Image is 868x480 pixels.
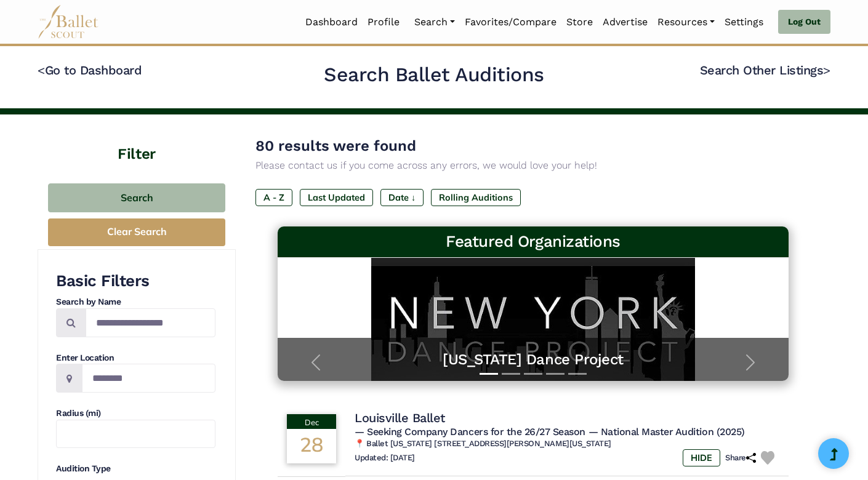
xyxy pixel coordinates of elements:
[300,9,363,35] a: Dashboard
[255,137,416,154] span: 80 results were found
[38,63,142,78] a: <Go to Dashboard
[355,426,585,438] span: — Seeking Company Dancers for the 26/27 Season
[561,9,598,35] a: Store
[778,10,830,34] a: Log Out
[82,364,215,393] input: Location
[589,426,745,438] span: — National Master Audition (2025)
[355,453,415,463] h6: Updated: [DATE]
[38,114,236,165] h4: Filter
[380,189,424,206] label: Date ↓
[48,183,225,212] button: Search
[86,308,215,337] input: Search by names...
[355,410,445,426] h4: Louisville Ballet
[363,9,404,35] a: Profile
[255,158,811,174] p: Please contact us if you come across any errors, we would love your help!
[460,9,561,35] a: Favorites/Compare
[255,189,292,206] label: A - Z
[287,231,779,252] h3: Featured Organizations
[683,449,720,466] label: HIDE
[56,407,215,420] h4: Radius (mi)
[546,367,565,381] button: Slide 4
[700,63,830,78] a: Search Other Listings>
[287,429,336,463] div: 28
[56,352,215,364] h4: Enter Location
[300,189,373,206] label: Last Updated
[431,189,521,206] label: Rolling Auditions
[823,62,830,78] code: >
[568,367,587,381] button: Slide 5
[502,367,520,381] button: Slide 2
[598,9,653,35] a: Advertise
[56,271,215,292] h3: Basic Filters
[48,218,225,246] button: Clear Search
[324,62,544,88] h2: Search Ballet Auditions
[409,9,460,35] a: Search
[56,463,215,475] h4: Audition Type
[524,367,542,381] button: Slide 3
[355,439,779,449] h6: 📍 Ballet [US_STATE] [STREET_ADDRESS][PERSON_NAME][US_STATE]
[287,414,336,429] div: Dec
[480,367,498,381] button: Slide 1
[720,9,768,35] a: Settings
[653,9,720,35] a: Resources
[725,453,756,463] h6: Share
[290,350,776,369] a: [US_STATE] Dance Project
[38,62,45,78] code: <
[56,296,215,308] h4: Search by Name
